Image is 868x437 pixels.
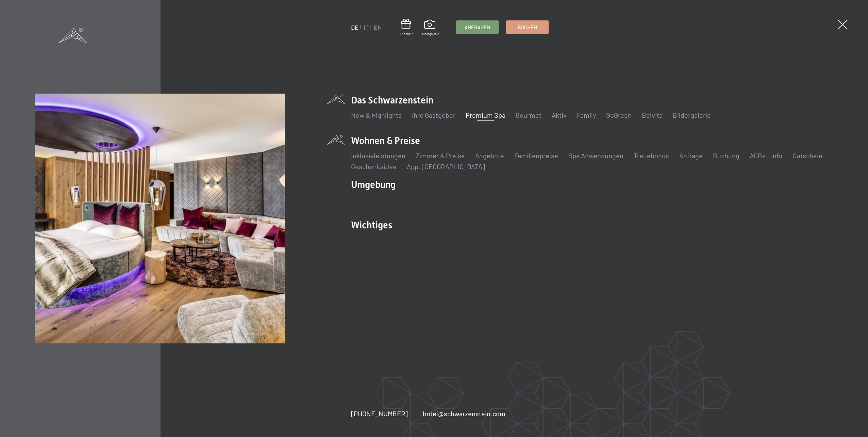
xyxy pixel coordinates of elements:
a: Zimmer & Preise [416,151,465,160]
a: Bildergalerie [673,111,711,119]
a: Family [577,111,596,119]
a: Spa Anwendungen [568,151,623,160]
a: Treuebonus [634,151,669,160]
a: Geschenksidee [351,162,397,171]
a: AGBs - Info [750,151,782,160]
a: [PHONE_NUMBER] [351,409,408,418]
span: [PHONE_NUMBER] [351,409,408,418]
a: Anfragen [456,21,498,34]
a: Inklusivleistungen [351,151,405,160]
a: Gutschein [399,19,413,36]
a: DE [351,23,358,31]
a: App. [GEOGRAPHIC_DATA] [407,162,485,171]
span: Anfragen [465,24,490,31]
a: Belvita [642,111,663,119]
a: Buchen [506,21,548,34]
a: Bildergalerie [421,20,439,36]
a: Ihre Gastgeber [412,111,455,119]
a: Premium Spa [466,111,505,119]
a: Familienpreise [514,151,558,160]
span: Buchen [518,24,537,31]
a: Buchung [713,151,739,160]
a: IT [364,23,369,31]
span: Bildergalerie [421,31,439,36]
a: Angebote [475,151,504,160]
a: Aktiv [552,111,567,119]
a: GoGreen [606,111,632,119]
a: hotel@schwarzenstein.com [423,409,505,418]
a: Anfrage [679,151,703,160]
a: EN [374,23,382,31]
a: Gutschein [792,151,822,160]
img: Ein Wellness-Urlaub in Südtirol – 7.700 m² Spa, 10 Saunen [35,94,285,344]
a: Gourmet [516,111,541,119]
span: Gutschein [399,31,413,36]
a: New & Highlights [351,111,402,119]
